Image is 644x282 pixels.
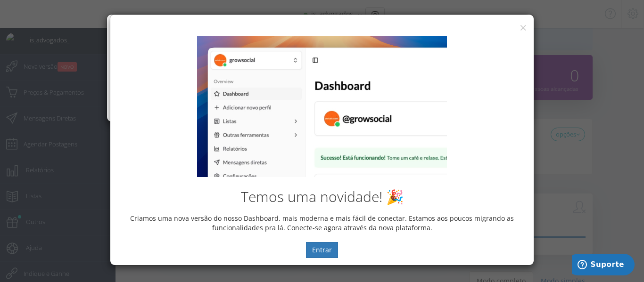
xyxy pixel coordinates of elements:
[520,21,527,34] button: ×
[306,242,338,258] button: Entrar
[117,214,527,233] p: Criamos uma nova versão do nosso Dashboard, mais moderna e mais fácil de conectar. Estamos aos po...
[572,254,635,277] iframe: Abre um widget para que você possa encontrar mais informações
[197,36,447,177] img: New Dashboard
[117,189,527,204] h2: Temos uma novidade! 🎉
